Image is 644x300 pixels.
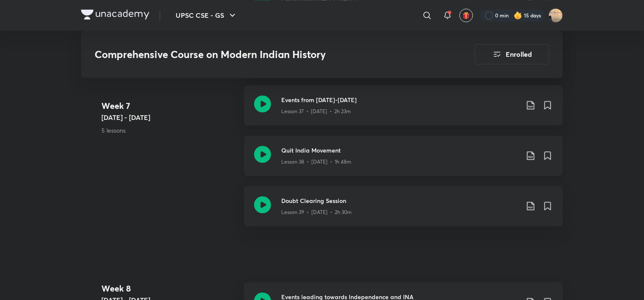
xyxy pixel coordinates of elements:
a: Events from [DATE]-[DATE]Lesson 37 • [DATE] • 2h 23m [244,85,563,136]
h3: Comprehensive Course on Modern Indian History [95,48,427,61]
h3: Doubt Clearing Session [281,196,519,205]
img: Snatashree Punyatoya [549,8,563,22]
img: avatar [462,11,470,19]
button: avatar [459,8,473,22]
h4: Week 7 [101,100,237,112]
h4: Week 8 [101,282,237,295]
p: Lesson 38 • [DATE] • 1h 48m [281,158,351,166]
h5: [DATE] - [DATE] [101,112,237,122]
button: Enrolled [475,44,549,64]
a: Doubt Clearing SessionLesson 39 • [DATE] • 2h 30m [244,186,563,236]
p: 5 lessons [101,126,237,135]
a: Quit India MovementLesson 38 • [DATE] • 1h 48m [244,136,563,186]
p: Lesson 37 • [DATE] • 2h 23m [281,108,351,115]
h3: Quit India Movement [281,146,519,155]
img: Company Logo [81,9,149,19]
img: streak [514,11,522,19]
h3: Events from [DATE]-[DATE] [281,95,519,104]
p: Lesson 39 • [DATE] • 2h 30m [281,208,352,216]
button: UPSC CSE - GS [171,7,243,24]
a: Company Logo [81,9,149,22]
